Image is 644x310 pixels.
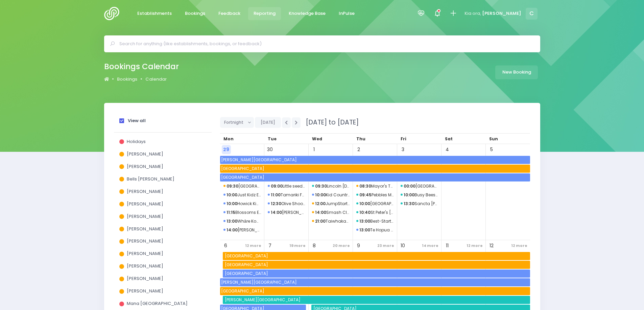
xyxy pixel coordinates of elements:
span: [PERSON_NAME] [127,151,163,157]
strong: 14:00 [315,209,326,215]
span: St Kilda Kindergarten [356,200,394,208]
strong: 09:30 [315,183,327,189]
span: Reporting [254,10,276,17]
span: 12 [487,241,496,250]
span: Whāre Koa Māngere Community House [223,217,261,225]
span: Thu [356,136,365,142]
span: [PERSON_NAME] [127,226,163,232]
span: Kia ora, [464,10,481,17]
h2: Bookings Calendar [104,62,179,71]
strong: 09:00 [271,183,283,189]
strong: 11:15 [226,209,235,215]
span: 12 more [509,241,529,250]
span: Best-Start Te Whariki [356,217,394,225]
span: 20 more [331,241,352,250]
a: InPulse [333,7,360,20]
span: Tamariki Footsteps Christian Community Preschool [268,191,305,199]
span: Fortnight [224,117,245,128]
a: Bookings [180,7,211,20]
span: 9 [354,241,363,250]
span: Bells [PERSON_NAME] [127,176,174,182]
strong: 12:30 [271,201,281,206]
strong: 13:00 [359,218,370,224]
span: Makauri School [220,165,530,173]
span: 29 [222,145,231,154]
span: Sun [489,136,498,142]
span: Busy Bees Avonhead [401,191,438,199]
a: Reporting [248,7,281,20]
span: Dawson School [220,156,530,164]
span: 2 [354,145,363,154]
strong: 13:00 [226,218,237,224]
span: 3 [398,145,407,154]
span: Tue [268,136,277,142]
span: [PERSON_NAME] [127,201,163,207]
span: Pebbles Montessori [356,191,394,199]
span: [PERSON_NAME] [482,10,521,17]
span: Norfolk School [224,252,530,260]
strong: 10:00 [359,201,370,206]
span: Fri [401,136,406,142]
span: 14 more [420,241,440,250]
span: [PERSON_NAME] [127,163,163,170]
strong: 00:00 [404,183,415,189]
span: Sancta Maria Preschool Riccarton [401,182,438,190]
span: 30 [265,145,275,154]
strong: 13:30 [404,201,414,206]
span: Bookings [185,10,205,17]
span: Makauri School [220,287,530,295]
span: 23 more [376,241,396,250]
strong: 13:00 [359,227,370,233]
span: Establishments [137,10,172,17]
span: [PERSON_NAME] [127,275,163,282]
a: Calendar [145,76,167,83]
span: 8 [310,241,319,250]
span: [PERSON_NAME] [127,288,163,294]
span: 7 [265,241,275,250]
span: Evelyn Page Retirement Village (Ryman) [223,226,261,234]
span: Totara Park Kindergarten [223,182,261,190]
span: De La Salle College [220,173,530,181]
span: 12 more [243,241,263,250]
a: Bookings [117,76,137,83]
span: St Peter's Anglican Preschool [356,208,394,217]
span: Mana [GEOGRAPHIC_DATA] [127,300,188,307]
span: InPulse [339,10,355,17]
span: 4 [443,145,452,154]
span: [PERSON_NAME] [127,250,163,257]
span: 12 more [465,241,484,250]
strong: 21:00 [315,218,326,224]
span: Holidays [127,138,146,145]
span: JumpStart Pre School Rimu [312,200,350,208]
a: Establishments [132,7,177,20]
button: Fortnight [220,117,254,128]
span: 5 [487,145,496,154]
span: Orere School [224,270,530,278]
span: Knowledge Base [289,10,326,17]
span: 10 [398,241,407,250]
strong: 10:40 [359,209,371,215]
span: Sat [445,136,453,142]
input: Search for anything (like establishments, bookings, or feedback) [119,39,531,49]
strong: 10:00 [226,201,237,206]
strong: View all [128,117,146,124]
strong: 14:00 [226,227,238,233]
span: Lumsden School [224,296,530,304]
span: Howick Kids Early Learning Center [223,200,261,208]
span: Little seed Early Learning Centre [268,182,305,190]
span: Kid Country Saint Johns [312,191,350,199]
strong: 11:00 [271,192,281,198]
a: New Booking [495,65,538,79]
span: Just Kidz Educare Henderson [223,191,261,199]
span: 6 [221,241,230,250]
span: Smash Club - Karori [312,208,350,217]
button: [DATE] [255,117,281,128]
span: [PERSON_NAME] [127,263,163,269]
span: 19 more [288,241,307,250]
strong: 10:00 [404,192,414,198]
span: Taiwhakaea Holiday Programme [312,217,350,225]
strong: 14:00 [271,209,282,215]
span: C [526,8,538,20]
img: Logo [104,7,123,20]
span: Mon [223,136,234,142]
